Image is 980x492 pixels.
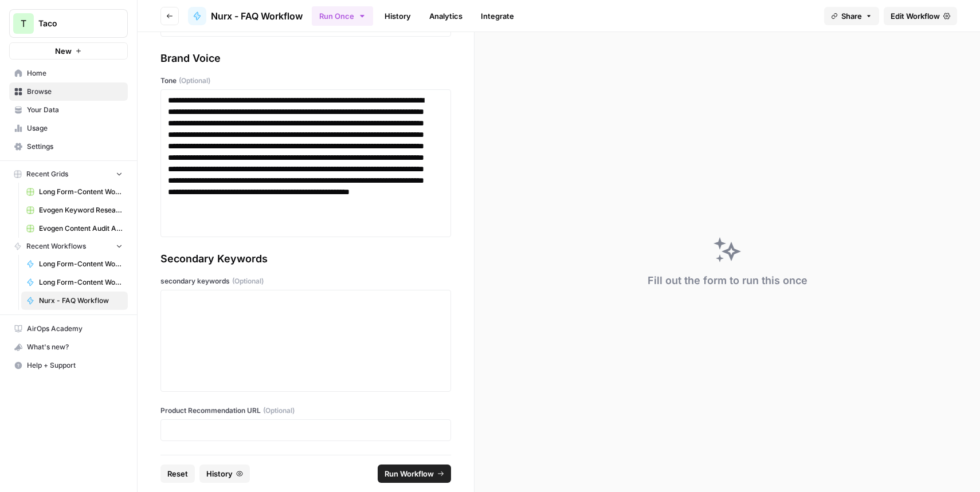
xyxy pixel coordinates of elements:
[21,17,26,30] span: T
[27,105,123,115] span: Your Data
[179,76,210,86] span: (Optional)
[474,7,521,25] a: Integrate
[9,356,128,375] button: Help + Support
[824,7,879,25] button: Share
[39,296,123,306] span: Nurx - FAQ Workflow
[39,259,123,269] span: Long Form-Content Workflow - AI Clients (New)
[21,292,128,310] a: Nurx - FAQ Workflow
[385,468,434,479] span: Run Workflow
[10,339,127,356] div: What's new?
[9,9,128,38] button: Workspace: Taco
[211,9,303,23] span: Nurx - FAQ Workflow
[9,320,128,338] a: AirOps Academy
[27,86,123,97] span: Browse
[9,137,128,156] a: Settings
[160,76,451,86] label: Tone
[884,7,957,25] a: Edit Workflow
[21,183,128,201] a: Long Form-Content Workflow - AI Clients (New) Grid
[9,64,128,82] a: Home
[55,45,72,57] span: New
[27,324,123,334] span: AirOps Academy
[26,241,86,251] span: Recent Workflows
[27,123,123,133] span: Usage
[39,277,123,288] span: Long Form-Content Workflow - All Clients (New)
[378,7,418,25] a: History
[39,205,123,215] span: Evogen Keyword Research Agent Grid
[27,360,123,371] span: Help + Support
[199,465,250,483] button: History
[206,468,233,479] span: History
[39,223,123,234] span: Evogen Content Audit Agent Grid
[263,406,295,416] span: (Optional)
[9,166,128,183] button: Recent Grids
[648,273,807,289] div: Fill out the form to run this once
[21,255,128,273] a: Long Form-Content Workflow - AI Clients (New)
[378,465,451,483] button: Run Workflow
[38,18,108,29] span: Taco
[841,10,862,22] span: Share
[21,219,128,238] a: Evogen Content Audit Agent Grid
[9,238,128,255] button: Recent Workflows
[21,201,128,219] a: Evogen Keyword Research Agent Grid
[9,101,128,119] a: Your Data
[9,42,128,60] button: New
[9,82,128,101] a: Browse
[160,251,451,267] div: Secondary Keywords
[891,10,940,22] span: Edit Workflow
[167,468,188,479] span: Reset
[312,6,373,26] button: Run Once
[27,68,123,78] span: Home
[160,50,451,66] div: Brand Voice
[9,338,128,356] button: What's new?
[39,187,123,197] span: Long Form-Content Workflow - AI Clients (New) Grid
[21,273,128,292] a: Long Form-Content Workflow - All Clients (New)
[26,169,68,179] span: Recent Grids
[160,406,451,416] label: Product Recommendation URL
[160,465,195,483] button: Reset
[232,276,264,286] span: (Optional)
[27,141,123,152] span: Settings
[9,119,128,137] a: Usage
[422,7,469,25] a: Analytics
[188,7,303,25] a: Nurx - FAQ Workflow
[160,276,451,286] label: secondary keywords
